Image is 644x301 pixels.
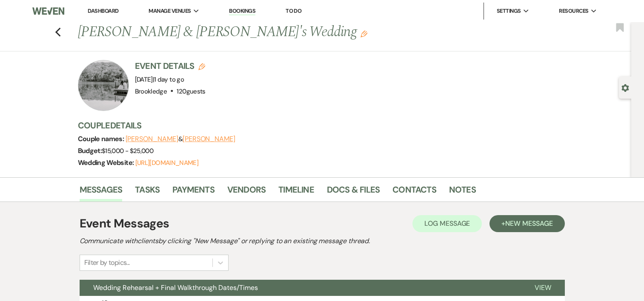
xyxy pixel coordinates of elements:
h2: Communicate with clients by clicking "New Message" or replying to an existing message thread. [80,236,565,246]
div: Filter by topics... [84,258,130,268]
h1: [PERSON_NAME] & [PERSON_NAME]'s Wedding [78,22,459,43]
h3: Couple Details [78,119,555,131]
button: Edit [361,30,367,37]
h1: Event Messages [80,215,169,233]
button: Log Message [412,215,482,232]
span: $15,000 - $25,000 [102,147,153,155]
a: Timeline [278,183,314,202]
button: [PERSON_NAME] [183,136,235,142]
a: Tasks [135,183,160,202]
span: New Message [505,219,552,228]
button: View [521,280,565,296]
span: Wedding Website: [78,158,135,167]
span: Wedding Rehearsal + Final Walkthrough Dates/Times [93,283,258,292]
span: Resources [559,7,588,15]
a: Dashboard [88,7,118,14]
span: | [153,75,184,84]
span: View [535,283,551,292]
img: Weven Logo [32,2,64,20]
span: Log Message [424,219,470,228]
a: Contacts [392,183,436,202]
button: [PERSON_NAME] [126,136,178,142]
a: To Do [286,7,301,14]
a: Vendors [227,183,266,202]
button: Open lead details [621,83,629,91]
span: Manage Venues [149,7,191,15]
span: & [126,135,235,143]
a: Bookings [229,7,255,15]
span: Brookledge [135,87,167,96]
span: [DATE] [135,75,184,84]
span: 1 day to go [154,75,184,84]
a: Payments [172,183,215,202]
span: Couple names: [78,134,126,143]
span: Settings [497,7,521,15]
h3: Event Details [135,60,206,72]
button: +New Message [489,215,564,232]
a: Messages [80,183,123,202]
button: Wedding Rehearsal + Final Walkthrough Dates/Times [80,280,521,296]
a: Docs & Files [327,183,380,202]
a: [URL][DOMAIN_NAME] [135,159,198,167]
a: Notes [449,183,476,202]
span: Budget: [78,146,102,155]
span: 120 guests [177,87,205,96]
